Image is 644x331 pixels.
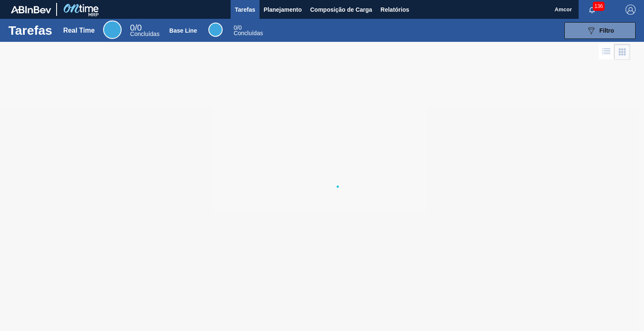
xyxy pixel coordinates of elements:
div: Real Time [63,27,95,34]
span: Planejamento [264,5,302,15]
h1: Tarefas [8,26,52,35]
img: Logout [626,5,636,15]
img: TNhmsLtSVTkK8tSr43FrP2fwEKptu5GPRR3wAAAABJRU5ErkJggg== [11,6,51,13]
div: Base Line [169,27,197,34]
span: 0 [234,24,237,31]
span: / 0 [234,24,241,31]
span: Tarefas [235,5,255,15]
div: Real Time [130,24,159,37]
span: 0 [130,23,135,32]
span: 136 [593,2,605,11]
div: Base Line [234,25,263,36]
div: Real Time [103,21,122,39]
span: Composição de Carga [310,5,372,15]
span: Relatórios [381,5,409,15]
span: Concluídas [234,30,263,36]
button: Filtro [564,22,636,39]
span: Concluídas [130,31,159,37]
div: Base Line [208,23,223,37]
span: Filtro [600,27,614,34]
button: Notificações [579,4,605,15]
span: / 0 [130,23,142,32]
